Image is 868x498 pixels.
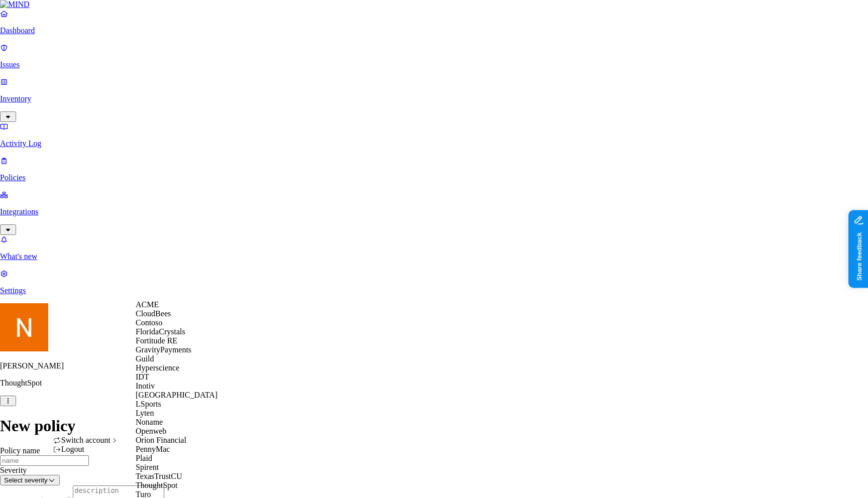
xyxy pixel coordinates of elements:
[136,363,179,372] span: Hyperscience
[136,382,155,390] span: Inotiv
[136,427,166,435] span: Openweb
[61,436,111,444] span: Switch account
[136,445,170,453] span: PennyMac
[136,400,161,408] span: LSports
[136,463,159,471] span: Spirent
[136,472,182,480] span: TexasTrustCU
[136,418,163,426] span: Noname
[136,391,218,399] span: [GEOGRAPHIC_DATA]
[136,409,154,417] span: Lyten
[136,309,171,318] span: CloudBees
[53,445,119,454] div: Logout
[136,345,191,354] span: GravityPayments
[136,327,185,336] span: FloridaCrystals
[136,318,162,327] span: Contoso
[136,454,152,462] span: Plaid
[136,300,159,309] span: ACME
[136,436,186,444] span: Orion Financial
[136,481,178,489] span: ThoughtSpot
[136,354,154,363] span: Guild
[136,336,177,345] span: Fortitude RE
[136,372,149,381] span: IDT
